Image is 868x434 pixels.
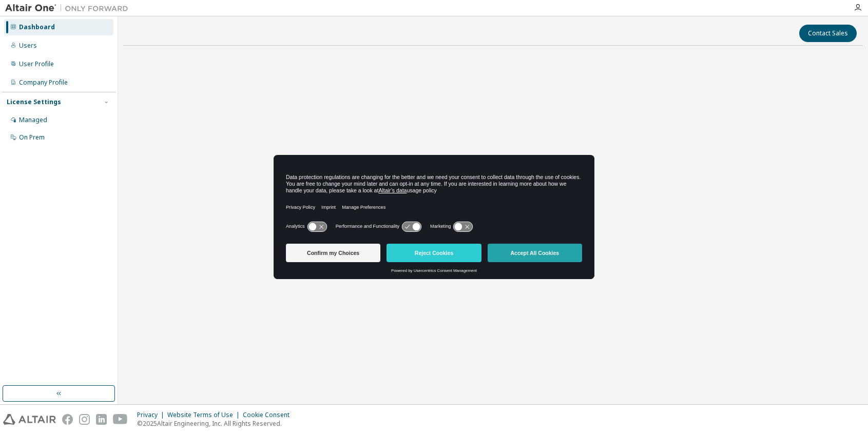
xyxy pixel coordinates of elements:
[799,25,857,42] button: Contact Sales
[137,419,296,428] p: © 2025 Altair Engineering, Inc. All Rights Reserved.
[19,133,45,142] div: On Prem
[79,414,90,425] img: instagram.svg
[137,411,167,419] div: Privacy
[62,414,73,425] img: facebook.svg
[3,414,56,425] img: altair_logo.svg
[113,414,128,425] img: youtube.svg
[96,414,107,425] img: linkedin.svg
[19,42,37,50] div: Users
[19,116,47,124] div: Managed
[19,60,54,68] div: User Profile
[19,78,68,87] div: Company Profile
[19,23,55,31] div: Dashboard
[243,411,296,419] div: Cookie Consent
[167,411,243,419] div: Website Terms of Use
[5,3,133,13] img: Altair One
[7,98,61,106] div: License Settings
